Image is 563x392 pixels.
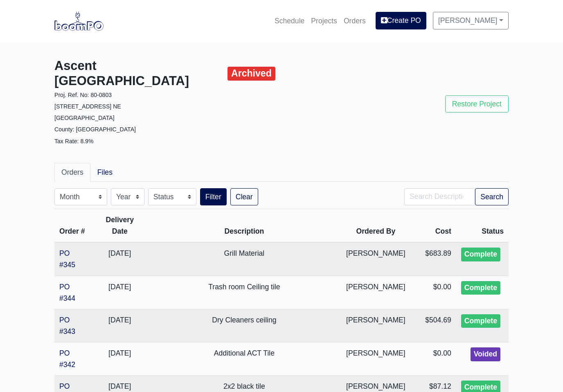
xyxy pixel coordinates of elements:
[271,12,308,30] a: Schedule
[147,276,341,309] td: Trash room Ceiling tile
[461,281,500,295] div: Complete
[308,12,340,30] a: Projects
[92,342,147,376] td: [DATE]
[433,12,509,29] a: [PERSON_NAME]
[410,342,456,376] td: $0.00
[54,11,104,30] img: boomPO
[54,103,121,110] small: [STREET_ADDRESS] NE
[404,188,475,205] input: Search
[410,242,456,276] td: $683.89
[410,276,456,309] td: $0.00
[54,59,275,89] h3: Ascent [GEOGRAPHIC_DATA]
[461,248,500,261] div: Complete
[461,314,500,328] div: Complete
[230,188,258,205] a: Clear
[340,12,369,30] a: Orders
[341,276,410,309] td: [PERSON_NAME]
[147,342,341,376] td: Additional ACT Tile
[475,188,509,205] button: Search
[376,12,426,29] a: Create PO
[147,309,341,342] td: Dry Cleaners ceiling
[147,242,341,276] td: Grill Material
[54,209,92,242] th: Order #
[456,209,509,242] th: Status
[92,276,147,309] td: [DATE]
[59,283,75,302] a: PO #344
[54,115,115,121] small: [GEOGRAPHIC_DATA]
[54,163,90,182] a: Orders
[59,316,75,336] a: PO #343
[341,242,410,276] td: [PERSON_NAME]
[341,209,410,242] th: Ordered By
[92,209,147,242] th: Delivery Date
[341,342,410,376] td: [PERSON_NAME]
[54,92,112,98] small: Proj. Ref. No: 80-0803
[410,309,456,342] td: $504.69
[92,309,147,342] td: [DATE]
[54,138,93,144] small: Tax Rate: 8.9%
[59,349,75,369] a: PO #342
[59,249,75,269] a: PO #345
[200,188,227,205] button: Filter
[471,347,500,361] div: Voided
[227,67,275,81] small: Archived
[147,209,341,242] th: Description
[92,242,147,276] td: [DATE]
[90,163,119,182] a: Files
[54,126,136,133] small: County: [GEOGRAPHIC_DATA]
[445,95,509,113] button: Restore Project
[341,309,410,342] td: [PERSON_NAME]
[410,209,456,242] th: Cost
